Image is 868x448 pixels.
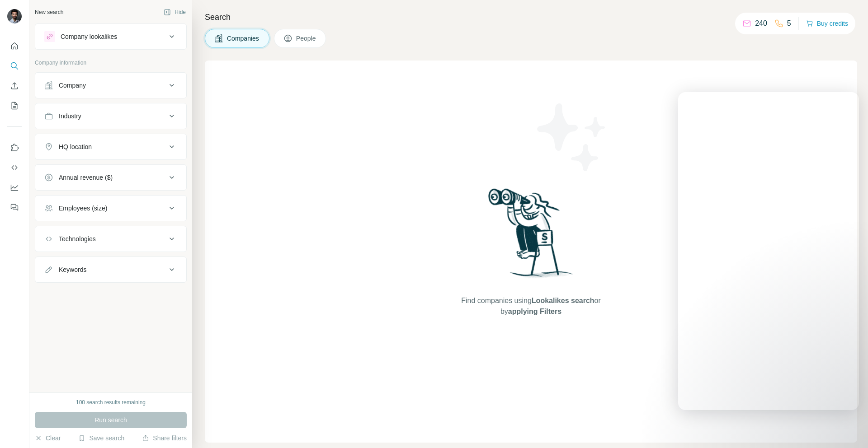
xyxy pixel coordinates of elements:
button: Hide [157,5,192,19]
button: Save search [78,434,124,443]
span: applying Filters [508,308,561,315]
span: Lookalikes search [532,297,594,304]
button: Use Surfe on LinkedIn [7,140,22,156]
button: Company lookalikes [35,26,186,47]
div: Industry [59,112,81,121]
h4: Search [205,11,857,23]
div: 100 search results remaining [76,398,146,406]
button: Quick start [7,38,22,54]
div: Employees (size) [59,204,107,213]
button: Annual revenue ($) [35,167,186,188]
img: Surfe Illustration - Woman searching with binoculars [484,186,578,287]
div: Technologies [59,234,96,243]
div: Company [59,81,86,90]
button: Dashboard [7,179,22,196]
button: Industry [35,105,186,127]
img: Surfe Illustration - Stars [531,97,613,178]
span: Companies [227,34,260,43]
button: Share filters [142,434,187,443]
iframe: To enrich screen reader interactions, please activate Accessibility in Grammarly extension settings [678,92,859,410]
button: HQ location [35,136,186,158]
button: Search [7,58,22,74]
div: New search [35,8,63,16]
img: Avatar [7,9,22,23]
span: People [296,34,317,43]
div: Keywords [59,265,86,274]
button: Company [35,75,186,96]
button: Use Surfe API [7,159,22,176]
iframe: Intercom live chat [837,417,859,439]
p: 240 [755,18,767,29]
button: Keywords [35,259,186,280]
p: 5 [787,18,791,29]
button: Clear [35,434,61,443]
button: Enrich CSV [7,78,22,94]
button: Buy credits [806,17,848,30]
div: Company lookalikes [61,32,117,41]
button: Feedback [7,199,22,215]
button: My lists [7,98,22,114]
p: Company information [35,59,187,67]
span: Find companies using or by [458,295,603,317]
button: Technologies [35,228,186,250]
div: Annual revenue ($) [59,173,113,182]
button: Employees (size) [35,197,186,219]
div: HQ location [59,142,92,151]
